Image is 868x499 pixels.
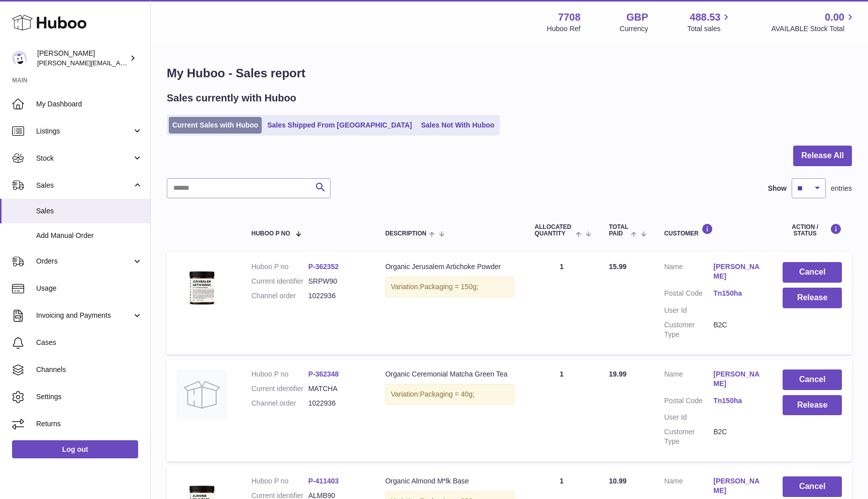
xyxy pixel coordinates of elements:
span: ALLOCATED Quantity [534,224,573,237]
a: P-362352 [308,263,339,271]
span: Huboo P no [251,230,290,237]
dt: Huboo P no [251,369,308,379]
a: Tn150ha [713,289,763,298]
dt: Postal Code [664,396,713,408]
button: Release [783,395,842,416]
a: 488.53 Total sales [687,11,732,34]
button: Release [783,288,842,308]
div: Huboo Ref [547,24,581,34]
span: entries [831,184,852,193]
span: Sales [36,206,143,216]
span: Packaging = 150g; [420,283,478,291]
span: 10.99 [609,477,626,485]
span: 15.99 [609,263,626,271]
dd: B2C [713,427,763,446]
div: Variation: [385,384,514,405]
span: AVAILABLE Stock Total [771,24,856,34]
dd: B2C [713,320,763,339]
dt: Customer Type [664,320,713,339]
strong: 7708 [558,11,581,24]
dt: Huboo P no [251,476,308,486]
dd: MATCHA [308,384,365,394]
dt: User Id [664,306,713,315]
span: Sales [36,181,132,190]
a: Current Sales with Huboo [169,117,262,134]
div: Organic Ceremonial Matcha Green Tea [385,369,514,379]
dt: Customer Type [664,427,713,446]
dd: 1022936 [308,399,365,408]
td: 1 [524,359,599,461]
span: 19.99 [609,370,626,378]
td: 1 [524,252,599,354]
a: Sales Not With Huboo [417,117,498,134]
div: Organic Jerusalem Artichoke Powder [385,262,514,272]
dt: Postal Code [664,289,713,301]
span: Channels [36,365,143,375]
span: Packaging = 40g; [420,390,475,398]
dt: Huboo P no [251,262,308,272]
a: 0.00 AVAILABLE Stock Total [771,11,856,34]
a: Log out [12,440,138,458]
span: Cases [36,338,143,347]
a: Sales Shipped From [GEOGRAPHIC_DATA] [264,117,415,134]
span: Returns [36,419,143,429]
span: 488.53 [690,11,720,24]
div: Variation: [385,277,514,297]
span: Description [385,230,426,237]
dt: User Id [664,413,713,422]
span: Invoicing and Payments [36,311,132,320]
dt: Name [664,369,713,391]
span: Orders [36,257,132,266]
dt: Channel order [251,291,308,301]
span: Settings [36,392,143,402]
div: Action / Status [783,223,842,237]
span: Stock [36,154,132,163]
button: Cancel [783,262,842,283]
button: Cancel [783,369,842,390]
button: Cancel [783,476,842,497]
div: Customer [664,223,763,237]
dd: 1022936 [308,291,365,301]
span: 0.00 [825,11,844,24]
h2: Sales currently with Huboo [167,91,296,105]
strong: GBP [626,11,648,24]
div: [PERSON_NAME] [37,49,128,68]
span: Add Manual Order [36,231,143,240]
button: Release All [793,146,852,166]
span: Total sales [687,24,732,34]
dt: Name [664,262,713,284]
a: [PERSON_NAME] [713,369,763,389]
dt: Channel order [251,399,308,408]
span: My Dashboard [36,99,143,109]
dt: Current identifier [251,384,308,394]
a: [PERSON_NAME] [713,262,763,281]
dt: Name [664,476,713,498]
span: Listings [36,127,132,136]
a: Tn150ha [713,396,763,406]
a: [PERSON_NAME] [713,476,763,495]
img: no-photo.jpg [177,369,227,420]
dd: SRPW90 [308,277,365,286]
span: [PERSON_NAME][EMAIL_ADDRESS][DOMAIN_NAME] [37,59,201,67]
div: Currency [620,24,648,34]
img: victor@erbology.co [12,51,27,66]
img: 77081700557677.jpg [177,262,227,312]
a: P-362348 [308,370,339,378]
span: Usage [36,284,143,293]
h1: My Huboo - Sales report [167,65,852,81]
div: Organic Almond M*lk Base [385,476,514,486]
dt: Current identifier [251,277,308,286]
span: Total paid [609,224,628,237]
a: P-411403 [308,477,339,485]
label: Show [768,184,787,193]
